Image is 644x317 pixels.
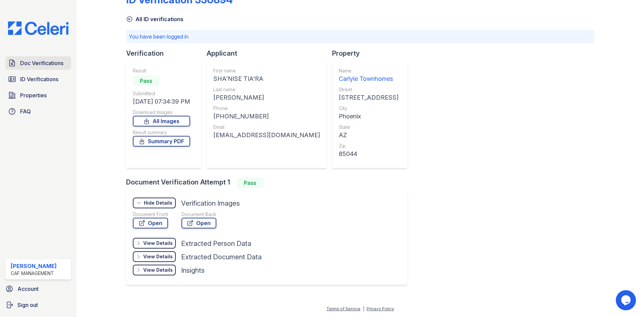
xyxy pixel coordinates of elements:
[133,97,190,106] div: [DATE] 07:34:39 PM
[20,59,63,67] span: Doc Verifications
[143,240,173,247] div: View Details
[133,129,190,136] div: Result summary
[339,149,398,159] div: 85044
[133,116,190,126] a: All Images
[126,15,183,23] a: All ID verifications
[133,109,190,116] div: Download Images
[181,252,262,262] div: Extracted Document Data
[126,177,413,188] div: Document Verification Attempt 1
[133,218,168,228] a: Open
[213,130,320,140] div: [EMAIL_ADDRESS][DOMAIN_NAME]
[237,177,264,188] div: Pass
[181,239,251,248] div: Extracted Person Data
[5,56,71,70] a: Doc Verifications
[143,253,173,260] div: View Details
[339,93,398,102] div: [STREET_ADDRESS]
[181,199,240,208] div: Verification Images
[339,74,398,84] div: Carlyle Townhomes
[339,112,398,121] div: Phoenix
[339,67,398,84] a: Name Carlyle Townhomes
[339,86,398,93] div: Street
[126,49,207,58] div: Verification
[20,91,47,99] span: Properties
[339,143,398,149] div: Zip
[181,211,216,218] div: Document Back
[143,267,173,273] div: View Details
[332,49,413,58] div: Property
[144,200,172,206] div: Hide Details
[133,211,168,218] div: Document Front
[339,67,398,74] div: Name
[616,290,637,310] iframe: chat widget
[363,306,364,311] div: |
[133,67,190,74] div: Result
[339,124,398,130] div: State
[213,105,320,112] div: Phone
[213,112,320,121] div: [PHONE_NUMBER]
[17,301,38,309] span: Sign out
[5,89,71,102] a: Properties
[11,262,57,270] div: [PERSON_NAME]
[213,93,320,102] div: [PERSON_NAME]
[326,306,361,311] a: Terms of Service
[133,75,160,86] div: Pass
[133,136,190,147] a: Summary PDF
[213,67,320,74] div: First name
[339,130,398,140] div: AZ
[17,285,39,293] span: Account
[207,49,332,58] div: Applicant
[133,90,190,97] div: Submitted
[5,105,71,118] a: FAQ
[5,72,71,86] a: ID Verifications
[20,75,58,83] span: ID Verifications
[3,298,74,312] a: Sign out
[3,282,74,296] a: Account
[339,105,398,112] div: City
[213,86,320,93] div: Last name
[367,306,394,311] a: Privacy Policy
[20,107,31,115] span: FAQ
[3,21,74,35] img: CE_Logo_Blue-a8612792a0a2168367f1c8372b55b34899dd931a85d93a1a3d3e32e68fde9ad4.png
[213,124,320,130] div: Email
[129,33,592,41] p: You have been logged in
[213,74,320,84] div: SHA'NISE TIA'RA
[181,266,205,275] div: Insights
[181,218,216,228] a: Open
[11,270,57,277] div: CAF Management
